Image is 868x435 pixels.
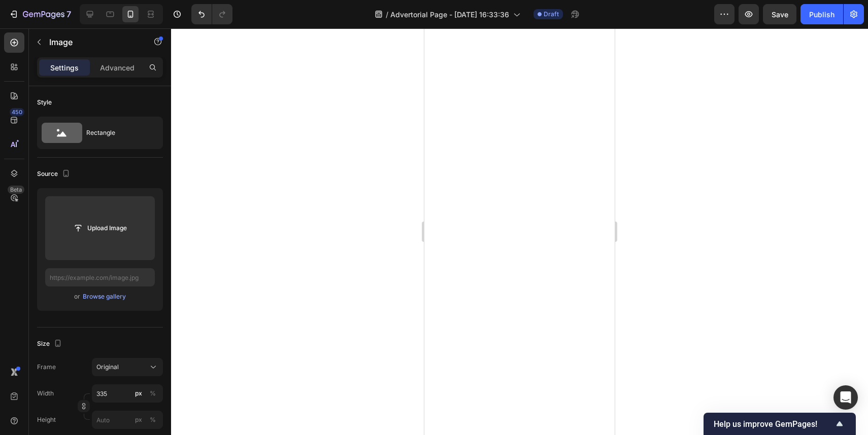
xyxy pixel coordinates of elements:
p: Image [49,36,136,48]
button: px [147,414,159,426]
iframe: Design area [424,28,615,435]
div: % [150,415,156,424]
button: px [147,387,159,400]
div: 450 [10,108,24,116]
div: Rectangle [86,121,148,144]
button: Show survey - Help us improve GemPages! [714,418,846,430]
label: Width [37,389,54,398]
label: Frame [37,362,56,372]
button: Browse gallery [82,292,126,302]
div: Beta [8,186,24,194]
button: % [132,414,145,426]
div: px [135,389,142,398]
button: Save [763,4,796,24]
div: Source [37,167,72,181]
input: px% [92,384,163,403]
button: Original [92,358,163,376]
input: px% [92,411,163,429]
div: Publish [809,9,834,20]
div: Browse gallery [83,292,126,301]
span: / [386,9,388,20]
p: Advanced [100,62,135,73]
input: https://example.com/image.jpg [45,268,155,286]
button: Upload Image [64,219,136,237]
div: Size [37,337,64,351]
span: Draft [544,10,559,19]
button: % [132,387,145,400]
div: Undo/Redo [191,4,232,24]
div: px [135,415,142,424]
label: Height [37,415,56,424]
span: Advertorial Page - [DATE] 16:33:36 [390,9,509,20]
span: Original [96,362,119,372]
p: Settings [50,62,79,73]
span: Save [772,10,788,19]
span: or [74,291,80,303]
div: % [150,389,156,398]
div: Open Intercom Messenger [833,385,858,410]
span: Help us improve GemPages! [714,419,833,429]
button: Publish [800,4,843,24]
div: Style [37,98,52,107]
p: 7 [66,8,71,20]
button: 7 [4,4,76,24]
